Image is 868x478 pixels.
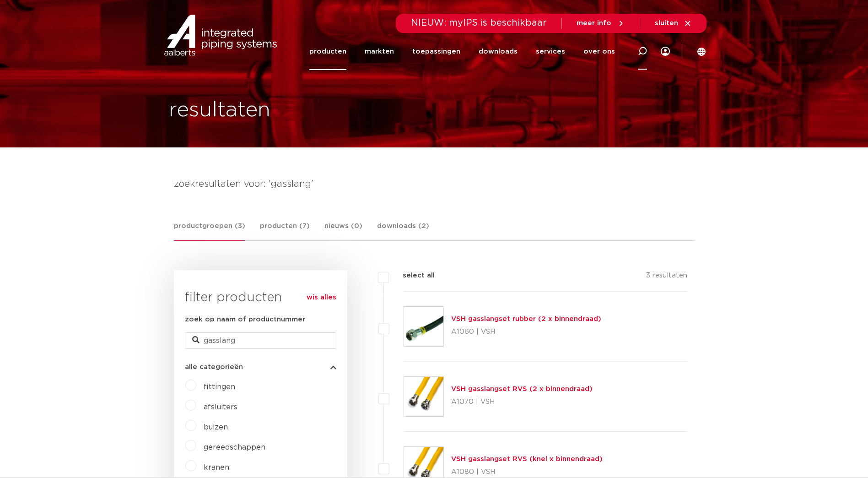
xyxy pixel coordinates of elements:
a: markten [365,33,394,70]
input: zoeken [185,332,336,349]
a: VSH gasslangset RVS (2 x binnendraad) [451,386,593,392]
a: wis alles [307,292,336,303]
label: select all [389,270,435,281]
span: NIEUW: myIPS is beschikbaar [411,18,547,27]
button: alle categorieën [185,364,336,370]
span: meer info [577,20,611,27]
img: Thumbnail for VSH gasslangset rubber (2 x binnendraad) [404,307,443,346]
span: alle categorieën [185,364,243,370]
a: producten (7) [260,221,310,240]
a: gereedschappen [204,444,265,451]
p: A1060 | VSH [451,325,601,339]
a: fittingen [204,383,235,391]
a: VSH gasslangset RVS (knel x binnendraad) [451,456,603,462]
nav: Menu [309,33,615,70]
a: VSH gasslangset rubber (2 x binnendraad) [451,315,601,322]
a: sluiten [655,19,692,27]
a: services [536,33,565,70]
a: over ons [583,33,615,70]
a: producten [309,33,346,70]
a: downloads [479,33,518,70]
a: productgroepen (3) [174,221,245,241]
a: afsluiters [204,403,237,411]
img: Thumbnail for VSH gasslangset RVS (2 x binnendraad) [404,377,443,416]
label: zoek op naam of productnummer [185,314,305,325]
a: meer info [577,19,625,27]
a: kranen [204,464,229,471]
h4: zoekresultaten voor: 'gasslang' [174,177,695,191]
a: buizen [204,424,228,431]
a: downloads (2) [377,221,429,240]
span: sluiten [655,20,678,27]
p: A1070 | VSH [451,395,593,409]
a: nieuws (0) [324,221,362,240]
a: toepassingen [412,33,460,70]
h1: resultaten [169,96,270,125]
p: 3 resultaten [646,270,687,284]
h3: filter producten [185,288,336,307]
